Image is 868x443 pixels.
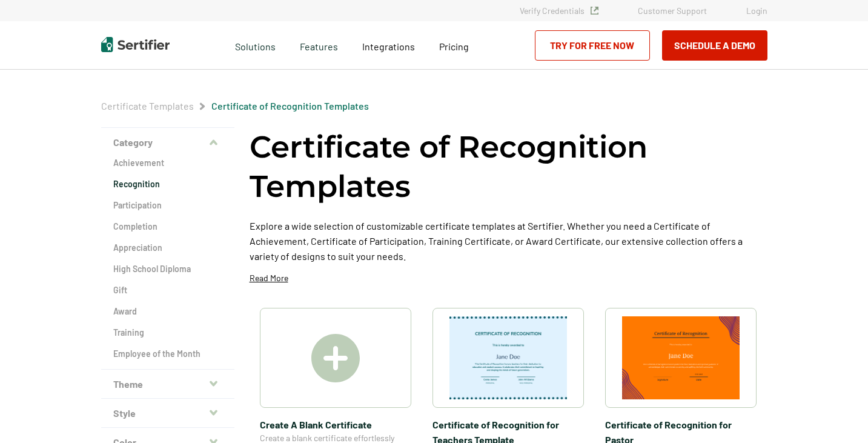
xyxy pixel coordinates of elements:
a: Award [113,305,222,318]
p: Explore a wide selection of customizable certificate templates at Sertifier. Whether you need a C... [250,218,767,264]
a: Appreciation [113,242,222,254]
img: Certificate of Recognition for Teachers Template [449,316,567,399]
a: Customer Support [638,5,707,16]
img: Certificate of Recognition for Pastor [622,316,740,399]
span: Integrations [362,41,415,52]
a: Integrations [362,38,415,53]
a: Pricing [439,38,469,53]
span: Certificate of Recognition Templates [211,100,369,112]
img: Verified [591,7,598,15]
span: Solutions [235,38,276,53]
a: Completion [113,221,222,233]
a: Try for Free Now [535,30,650,61]
a: Employee of the Month [113,348,222,360]
a: Achievement [113,157,222,169]
span: Create A Blank Certificate [260,417,411,432]
a: Login [746,5,767,16]
img: Sertifier | Digital Credentialing Platform [101,37,170,52]
a: Verify Credentials [520,5,598,16]
span: Pricing [439,41,469,52]
p: Read More [250,272,288,284]
a: Certificate Templates [101,100,194,112]
span: Features [300,38,338,53]
span: Certificate Templates [101,100,194,112]
a: Recognition [113,178,222,190]
a: Participation [113,199,222,212]
a: High School Diploma [113,263,222,275]
button: Category [101,128,234,157]
img: Create A Blank Certificate [311,334,360,382]
h1: Certificate of Recognition Templates [250,127,767,206]
div: Breadcrumb [101,100,369,112]
div: Category [101,157,234,370]
a: Certificate of Recognition Templates [211,100,369,112]
button: Theme [101,370,234,399]
button: Style [101,399,234,428]
a: Training [113,327,222,339]
a: Gift [113,284,222,296]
